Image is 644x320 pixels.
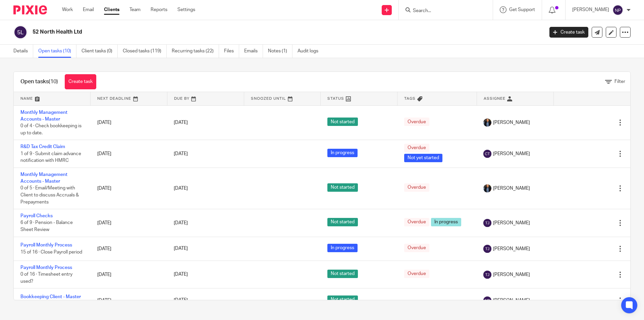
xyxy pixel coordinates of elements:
[404,270,429,278] span: Overdue
[20,294,81,299] a: Bookkeeping Client - Master
[327,295,358,304] span: Not started
[404,118,429,126] span: Overdue
[20,78,58,85] h1: Open tasks
[493,245,530,252] span: [PERSON_NAME]
[20,221,73,232] span: 6 of 9 · Pension - Balance Sheet Review
[483,219,491,227] img: svg%3E
[91,105,167,140] td: [DATE]
[20,186,79,204] span: 0 of 5 · Email/Meeting with Client to discuss Accruals & Prepayments
[493,150,530,157] span: [PERSON_NAME]
[174,246,188,251] span: [DATE]
[174,151,188,156] span: [DATE]
[509,7,535,12] span: Get Support
[174,186,188,191] span: [DATE]
[20,172,67,184] a: Monthly Management Accounts - Master
[483,296,491,305] img: svg%3E
[38,45,76,58] a: Open tasks (10)
[65,74,96,89] a: Create task
[62,6,73,13] a: Work
[493,271,530,278] span: [PERSON_NAME]
[91,168,167,209] td: [DATE]
[177,6,195,13] a: Settings
[129,6,141,13] a: Team
[404,97,416,100] span: Tags
[20,144,65,149] a: R&D Tax Credit Claim
[91,261,167,288] td: [DATE]
[327,270,358,278] span: Not started
[174,298,188,303] span: [DATE]
[404,218,429,226] span: Overdue
[174,120,188,125] span: [DATE]
[327,118,358,126] span: Not started
[20,250,82,255] span: 15 of 16 · Close Payroll period
[172,45,219,58] a: Recurring tasks (22)
[268,45,292,58] a: Notes (1)
[13,45,33,58] a: Details
[483,184,491,192] img: martin-hickman.jpg
[327,149,358,157] span: In progress
[483,150,491,158] img: svg%3E
[404,154,442,162] span: Not yet started
[20,151,81,163] span: 1 of 9 · Submit claim advance notification with HMRC
[82,45,118,58] a: Client tasks (0)
[483,271,491,279] img: svg%3E
[327,183,358,192] span: Not started
[123,45,167,58] a: Closed tasks (119)
[33,29,438,36] h2: 52 North Health Ltd
[612,5,623,15] img: svg%3E
[404,183,429,192] span: Overdue
[174,221,188,225] span: [DATE]
[20,124,82,135] span: 0 of 4 · Check bookkeeping is up to date.
[327,244,358,252] span: In progress
[174,272,188,277] span: [DATE]
[493,220,530,226] span: [PERSON_NAME]
[20,214,53,218] a: Payroll Checks
[614,79,625,84] span: Filter
[412,8,473,14] input: Search
[244,45,263,58] a: Emails
[91,237,167,261] td: [DATE]
[49,79,58,84] span: (10)
[20,110,67,122] a: Monthly Management Accounts - Master
[13,25,28,39] img: svg%3E
[104,6,119,13] a: Clients
[404,144,429,152] span: Overdue
[20,265,72,270] a: Payroll Monthly Process
[404,244,429,252] span: Overdue
[20,272,72,284] span: 0 of 16 · Timesheet entry used?
[20,243,72,247] a: Payroll Monthly Process
[549,27,588,38] a: Create task
[91,288,167,312] td: [DATE]
[493,119,530,126] span: [PERSON_NAME]
[493,297,530,304] span: [PERSON_NAME]
[404,297,470,304] div: ---
[83,6,94,13] a: Email
[572,6,609,13] p: [PERSON_NAME]
[91,209,167,237] td: [DATE]
[327,97,344,100] span: Status
[483,245,491,253] img: svg%3E
[13,5,47,14] img: Pixie
[224,45,239,58] a: Files
[483,119,491,127] img: martin-hickman.jpg
[493,185,530,192] span: [PERSON_NAME]
[251,97,286,100] span: Snoozed Until
[298,45,323,58] a: Audit logs
[151,6,167,13] a: Reports
[431,218,461,226] span: In progress
[91,140,167,168] td: [DATE]
[327,218,358,226] span: Not started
